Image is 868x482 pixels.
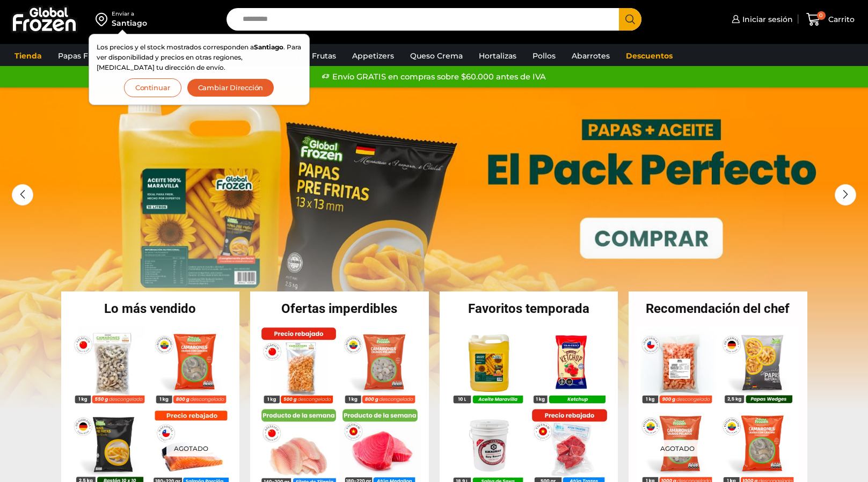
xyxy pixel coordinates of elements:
[440,302,618,315] h2: Favoritos temporada
[250,302,429,315] h2: Ofertas imperdibles
[53,46,110,66] a: Papas Fritas
[817,11,826,20] span: 0
[166,440,215,457] p: Agotado
[12,184,33,206] div: Previous slide
[619,8,641,31] button: Search button
[347,46,399,66] a: Appetizers
[187,78,275,97] button: Cambiar Dirección
[254,43,283,51] strong: Santiago
[61,302,240,315] h2: Lo más vendido
[804,7,857,32] a: 0 Carrito
[835,184,856,206] div: Next slide
[729,9,793,30] a: Iniciar sesión
[621,46,678,66] a: Descuentos
[97,42,302,73] p: Los precios y el stock mostrados corresponden a . Para ver disponibilidad y precios en otras regi...
[112,18,147,28] div: Santiago
[96,10,112,28] img: address-field-icon.svg
[124,78,181,97] button: Continuar
[826,14,855,25] span: Carrito
[405,46,468,66] a: Queso Crema
[629,302,807,315] h2: Recomendación del chef
[9,46,47,66] a: Tienda
[473,46,522,66] a: Hortalizas
[527,46,561,66] a: Pollos
[740,14,793,25] span: Iniciar sesión
[653,440,702,457] p: Agotado
[112,10,147,18] div: Enviar a
[566,46,615,66] a: Abarrotes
